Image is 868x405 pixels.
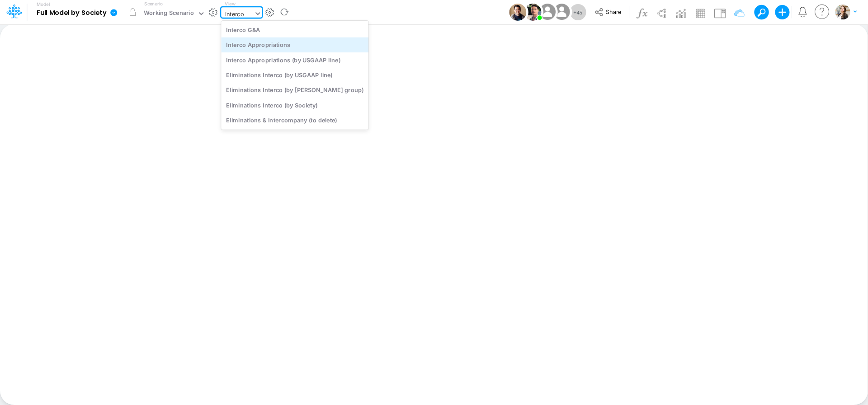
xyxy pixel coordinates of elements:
[524,4,541,21] img: User Image Icon
[221,37,368,52] div: Interco Appropriations
[221,52,368,67] div: Interco Appropriations (by USGAAP line)
[221,98,368,112] div: Eliminations Interco (by Society)
[221,83,368,98] div: Eliminations Interco (by [PERSON_NAME] group)
[221,22,368,37] div: Interco G&A
[37,9,107,17] b: Full Model by Society
[606,8,621,15] span: Share
[590,5,627,19] button: Share
[552,2,572,22] img: User Image Icon
[144,9,194,19] div: Working Scenario
[144,0,163,7] label: Scenario
[509,4,526,21] img: User Image Icon
[221,113,368,128] div: Eliminations & Intercompany (to delete)
[797,7,808,17] a: Notifications
[221,67,368,82] div: Eliminations Interco (by USGAAP line)
[37,2,50,7] label: Model
[537,2,557,22] img: User Image Icon
[225,0,235,7] label: View
[573,9,582,15] span: + 45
